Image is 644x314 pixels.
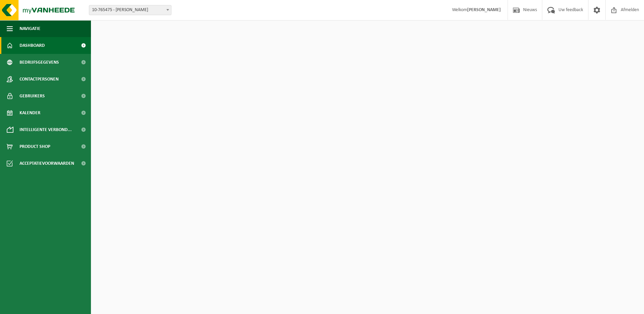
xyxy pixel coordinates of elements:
[20,88,45,104] span: Gebruikers
[20,104,40,121] span: Kalender
[20,54,59,71] span: Bedrijfsgegevens
[89,5,171,15] span: 10-765475 - HESBAYE FROST - GEER
[20,155,74,172] span: Acceptatievoorwaarden
[20,20,40,37] span: Navigatie
[467,7,501,12] strong: [PERSON_NAME]
[20,121,72,138] span: Intelligente verbond...
[20,71,59,88] span: Contactpersonen
[20,138,50,155] span: Product Shop
[89,5,171,15] span: 10-765475 - HESBAYE FROST - GEER
[20,37,45,54] span: Dashboard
